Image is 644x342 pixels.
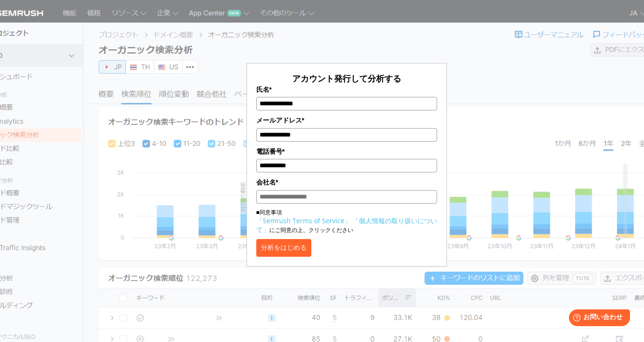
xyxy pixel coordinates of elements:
[256,216,437,234] a: 「個人情報の取り扱いについて」
[292,73,401,84] span: アカウント発行して分析する
[256,115,437,125] label: メールアドレス*
[256,216,351,225] a: 「Semrush Terms of Service」
[256,239,311,257] button: 分析をはじめる
[256,208,437,234] p: ■同意事項 にご同意の上、クリックください
[561,306,634,332] iframe: Help widget launcher
[256,146,437,157] label: 電話番号*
